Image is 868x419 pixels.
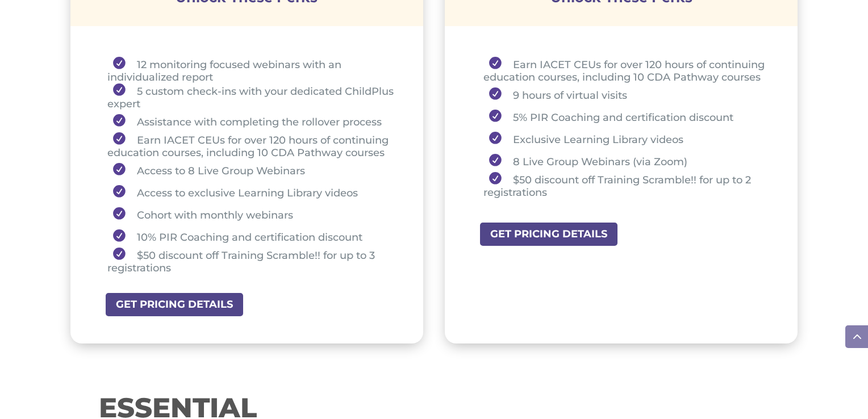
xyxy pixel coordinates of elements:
a: GET PRICING DETAILS [479,221,619,247]
li: $50 discount off Training Scramble!! for up to 3 registrations [107,248,395,274]
li: Cohort with monthly webinars [107,203,395,225]
li: Assistance with completing the rollover process [107,110,395,132]
a: GET PRICING DETAILS [105,292,244,317]
li: Earn IACET CEUs for over 120 hours of continuing education courses, including 10 CDA Pathway courses [483,57,769,83]
li: 9 hours of virtual visits [483,83,769,106]
li: Exclusive Learning Library videos [483,128,769,150]
li: $50 discount off Training Scramble!! for up to 2 registrations [483,172,769,199]
li: 12 monitoring focused webinars with an individualized report [107,57,395,83]
li: 10% PIR Coaching and certification discount [107,225,395,248]
li: Access to 8 Live Group Webinars [107,159,395,181]
li: 8 Live Group Webinars (via Zoom) [483,150,769,172]
li: 5 custom check-ins with your dedicated ChildPlus expert [107,83,395,110]
li: Earn IACET CEUs for over 120 hours of continuing education courses, including 10 CDA Pathway courses [107,132,395,159]
li: Access to exclusive Learning Library videos [107,181,395,203]
li: 5% PIR Coaching and certification discount [483,106,769,128]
